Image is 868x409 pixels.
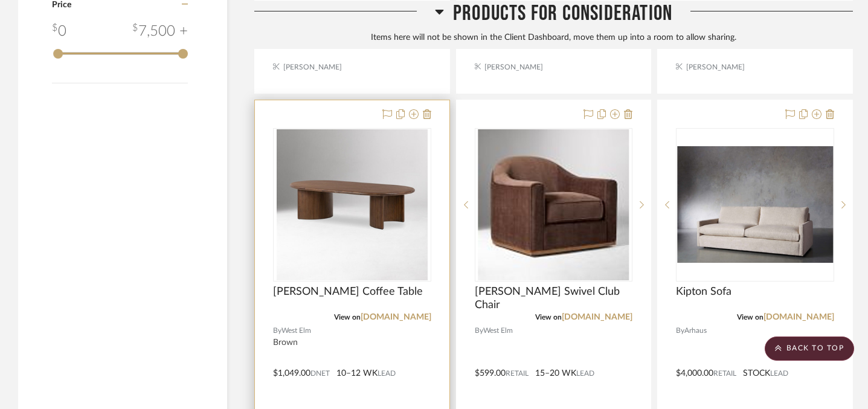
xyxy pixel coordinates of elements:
img: Bennett Swivel Club Chair [478,129,629,280]
span: By [273,325,281,337]
span: View on [737,314,764,321]
div: Items here will not be shown in the Client Dashboard, move them up into a room to allow sharing. [254,31,853,44]
scroll-to-top-button: BACK TO TOP [765,337,854,361]
span: Price [52,1,71,9]
div: 0 [52,21,66,42]
span: West Elm [281,325,311,337]
div: 7,500 + [132,21,188,42]
div: 0 [677,129,834,281]
span: West Elm [483,325,513,337]
span: [PERSON_NAME] Coffee Table [273,285,423,298]
a: [DOMAIN_NAME] [361,313,431,321]
a: [DOMAIN_NAME] [562,313,632,321]
img: Kipton Sofa [677,146,833,263]
span: Kipton Sofa [676,285,731,298]
span: By [475,325,483,337]
span: [PERSON_NAME] Swivel Club Chair [475,285,633,312]
span: View on [535,314,562,321]
a: [DOMAIN_NAME] [764,313,834,321]
span: View on [334,314,361,321]
img: Ellsworth Coffee Table [277,129,428,280]
span: Arhaus [684,325,707,337]
div: 0 [274,129,431,281]
span: By [676,325,684,337]
div: 0 [475,129,632,281]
